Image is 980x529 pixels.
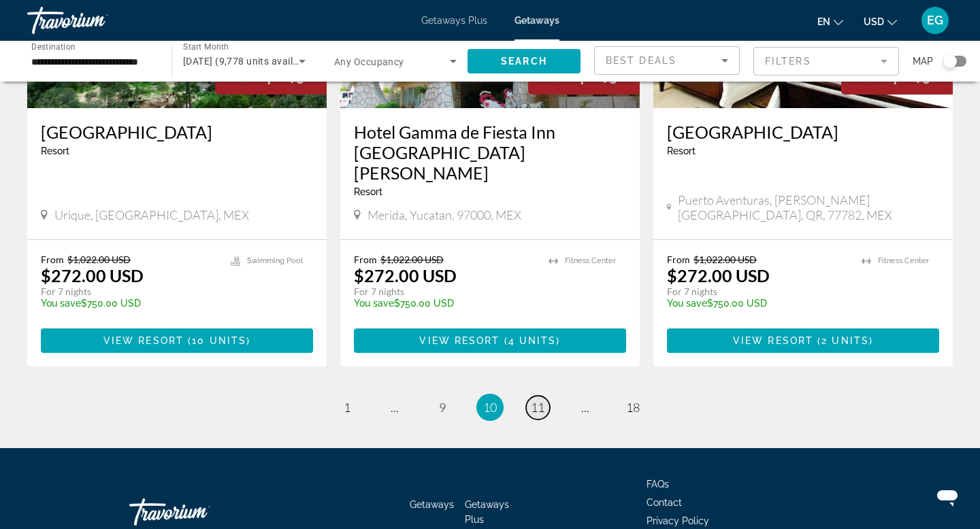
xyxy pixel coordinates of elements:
[581,400,589,415] span: ...
[483,400,497,415] span: 10
[334,56,404,67] span: Any Occupancy
[354,286,535,298] p: For 7 nights
[514,15,559,26] a: Getaways
[693,254,757,265] span: $1,022.00 USD
[501,56,547,67] span: Search
[465,499,509,525] a: Getaways Plus
[508,335,557,346] span: 4 units
[192,335,246,346] span: 10 units
[367,207,521,222] span: Merida, Yucatan, 97000, MEX
[821,335,869,346] span: 2 units
[667,265,770,286] p: $272.00 USD
[606,52,728,69] mat-select: Sort by
[183,56,315,67] span: [DATE] (9,778 units available)
[354,186,382,197] span: Resort
[54,207,249,222] span: Urique, [GEOGRAPHIC_DATA], MEX
[667,146,696,156] span: Resort
[733,335,813,346] span: View Resort
[67,254,131,265] span: $1,022.00 USD
[354,298,394,309] span: You save
[247,256,303,265] span: Swimming Pool
[667,122,939,142] a: [GEOGRAPHIC_DATA]
[41,254,64,265] span: From
[647,515,709,526] a: Privacy Policy
[183,42,229,52] span: Start Month
[813,335,873,346] span: ( )
[926,475,969,518] iframe: Button to launch messaging window
[344,400,350,415] span: 1
[647,497,682,508] a: Contact
[354,254,377,265] span: From
[667,298,707,309] span: You save
[531,400,544,415] span: 11
[354,328,626,353] button: View Resort(4 units)
[667,254,690,265] span: From
[354,298,535,309] p: $750.00 USD
[913,52,933,71] span: Map
[667,328,939,353] button: View Resort(2 units)
[41,265,144,286] p: $272.00 USD
[419,335,500,346] span: View Resort
[27,394,953,421] nav: Pagination
[439,400,446,415] span: 9
[817,12,843,31] button: Change language
[678,192,939,222] span: Puerto Aventuras, [PERSON_NAME][GEOGRAPHIC_DATA], QR, 77782, MEX
[354,265,457,286] p: $272.00 USD
[41,146,69,156] span: Resort
[917,6,953,35] button: User Menu
[565,256,616,265] span: Fitness Center
[667,286,848,298] p: For 7 nights
[817,16,830,27] span: en
[41,298,81,309] span: You save
[468,49,581,73] button: Search
[27,3,163,38] a: Travorium
[927,14,943,27] span: EG
[103,335,184,346] span: View Resort
[500,335,561,346] span: ( )
[606,55,676,66] span: Best Deals
[626,400,640,415] span: 18
[864,12,897,31] button: Change currency
[41,122,313,142] a: [GEOGRAPHIC_DATA]
[184,335,250,346] span: ( )
[667,298,848,309] p: $750.00 USD
[647,479,669,490] a: FAQs
[41,286,217,298] p: For 7 nights
[421,15,487,26] a: Getaways Plus
[41,298,217,309] p: $750.00 USD
[380,254,444,265] span: $1,022.00 USD
[391,400,399,415] span: ...
[864,16,884,27] span: USD
[878,256,929,265] span: Fitness Center
[41,328,313,353] button: View Resort(10 units)
[410,499,454,510] a: Getaways
[753,46,899,76] button: Filter
[354,122,626,183] a: Hotel Gamma de Fiesta Inn [GEOGRAPHIC_DATA][PERSON_NAME]
[31,41,76,51] span: Destination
